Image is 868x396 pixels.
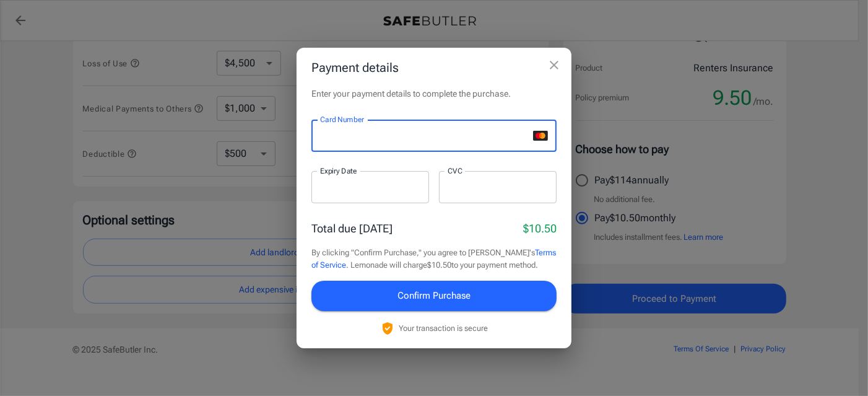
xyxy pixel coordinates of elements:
p: $10.50 [523,220,557,237]
iframe: Secure card number input frame [320,130,528,142]
label: Card Number [320,114,364,125]
label: Expiry Date [320,165,357,176]
label: CVC [448,165,462,176]
p: Your transaction is secure [399,322,488,334]
span: Confirm Purchase [397,288,471,304]
a: Terms of Service [311,248,556,270]
button: Confirm Purchase [311,281,557,310]
button: close [542,53,566,77]
svg: mastercard [533,131,548,141]
p: Enter your payment details to complete the purchase. [311,87,557,100]
p: By clicking "Confirm Purchase," you agree to [PERSON_NAME]'s . Lemonade will charge $10.50 to you... [311,247,557,271]
h2: Payment details [297,48,571,87]
iframe: Secure expiration date input frame [320,182,420,193]
iframe: Secure CVC input frame [448,182,548,193]
p: Total due [DATE] [311,220,393,237]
